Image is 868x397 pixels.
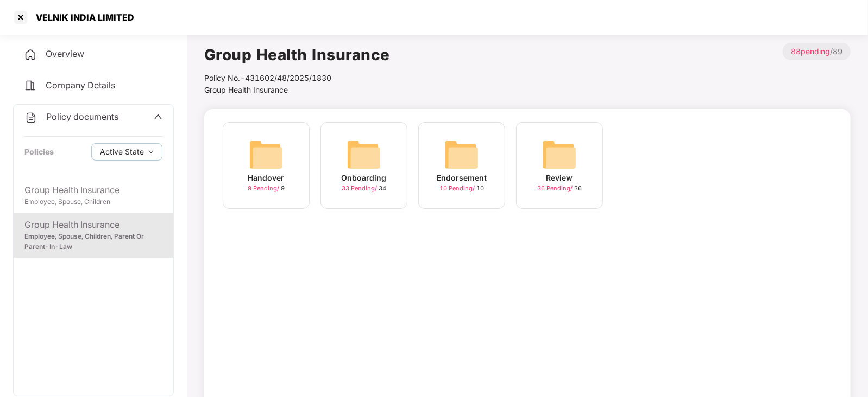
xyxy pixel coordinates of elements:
[91,143,162,161] button: Active Statedown
[537,184,574,192] span: 36 Pending /
[783,43,851,60] p: / 89
[347,137,381,172] img: svg+xml;base64,PHN2ZyB4bWxucz0iaHR0cDovL3d3dy53My5vcmcvMjAwMC9zdmciIHdpZHRoPSI2NCIgaGVpZ2h0PSI2NC...
[204,72,390,84] div: Policy No.- 431602/48/2025/1830
[546,172,573,184] div: Review
[24,197,162,207] div: Employee, Spouse, Children
[46,111,118,122] span: Policy documents
[24,218,162,232] div: Group Health Insurance
[444,137,479,172] img: svg+xml;base64,PHN2ZyB4bWxucz0iaHR0cDovL3d3dy53My5vcmcvMjAwMC9zdmciIHdpZHRoPSI2NCIgaGVpZ2h0PSI2NC...
[342,184,386,193] div: 34
[46,80,115,91] span: Company Details
[248,172,285,184] div: Handover
[204,85,288,94] span: Group Health Insurance
[100,146,144,158] span: Active State
[24,111,37,124] img: svg+xml;base64,PHN2ZyB4bWxucz0iaHR0cDovL3d3dy53My5vcmcvMjAwMC9zdmciIHdpZHRoPSIyNCIgaGVpZ2h0PSIyNC...
[439,184,484,193] div: 10
[29,12,134,23] div: VELNIK INDIA LIMITED
[537,184,582,193] div: 36
[24,146,54,158] div: Policies
[342,184,379,192] span: 33 Pending /
[342,172,387,184] div: Onboarding
[24,79,37,92] img: svg+xml;base64,PHN2ZyB4bWxucz0iaHR0cDovL3d3dy53My5vcmcvMjAwMC9zdmciIHdpZHRoPSIyNCIgaGVpZ2h0PSIyNC...
[248,184,285,193] div: 9
[437,172,487,184] div: Endorsement
[439,184,476,192] span: 10 Pending /
[154,112,162,121] span: up
[24,183,162,197] div: Group Health Insurance
[542,137,577,172] img: svg+xml;base64,PHN2ZyB4bWxucz0iaHR0cDovL3d3dy53My5vcmcvMjAwMC9zdmciIHdpZHRoPSI2NCIgaGVpZ2h0PSI2NC...
[46,48,84,59] span: Overview
[248,184,281,192] span: 9 Pending /
[791,47,830,56] span: 88 pending
[148,149,154,155] span: down
[24,48,37,61] img: svg+xml;base64,PHN2ZyB4bWxucz0iaHR0cDovL3d3dy53My5vcmcvMjAwMC9zdmciIHdpZHRoPSIyNCIgaGVpZ2h0PSIyNC...
[249,137,284,172] img: svg+xml;base64,PHN2ZyB4bWxucz0iaHR0cDovL3d3dy53My5vcmcvMjAwMC9zdmciIHdpZHRoPSI2NCIgaGVpZ2h0PSI2NC...
[24,232,162,252] div: Employee, Spouse, Children, Parent Or Parent-In-Law
[204,43,390,67] h1: Group Health Insurance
